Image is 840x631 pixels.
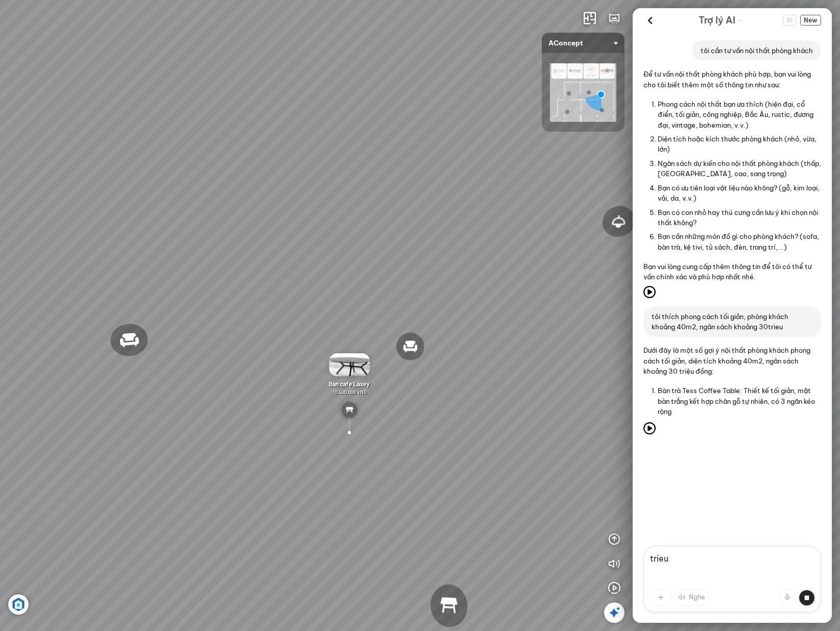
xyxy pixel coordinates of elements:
p: Dưới đây là một số gợi ý nội thất phòng khách phong cách tối giản, diện tích khoảng 40m2, ngân sá... [643,345,821,376]
img: table_YREKD739JCN6.svg [341,402,357,418]
li: Ngân sách dự kiến cho nội thất phòng khách (thấp, [GEOGRAPHIC_DATA], cao, sang trọng) [658,156,821,181]
p: tôi cần tư vấn nội thất phòng khách [701,45,813,56]
li: Bạn có ưu tiên loại vật liệu nào không? (gỗ, kim loại, vải, da, v.v.) [658,181,821,205]
img: B_n_cafe_Laxey_4XGWNAEYRY6G.gif [329,353,370,376]
span: New [800,15,821,26]
span: 10.500.000 VND [332,389,367,395]
span: Trợ lý AI [699,13,735,28]
p: Bạn vui lòng cung cấp thêm thông tin để tôi có thể tư vấn chính xác và phù hợp nhất nhé. [643,261,821,282]
li: Bạn có con nhỏ hay thú cưng cần lưu ý khi chọn nội thất không? [658,205,821,230]
div: AI Guide options [699,12,743,28]
button: Change language [783,15,796,26]
span: AConcept [548,33,618,53]
li: Bàn trà Tess Coffee Table: Thiết kế tối giản, mặt bàn trắng kết hợp chân gỗ tự nhiên, có 3 ngăn k... [658,384,821,419]
p: Để tư vấn nội thất phòng khách phù hợp, bạn vui lòng cho tôi biết thêm một số thông tin như sau: [643,69,821,90]
img: AConcept_CTMHTJT2R6E4.png [550,63,616,122]
span: VI [783,15,796,26]
p: tôi thích phong cách tối giản, phòng khách khoảng 40m2, ngân sách khoảng 30trieu [652,311,813,332]
li: Diện tích hoặc kích thước phòng khách (nhỏ, vừa, lớn) [658,132,821,157]
textarea: trieu [643,546,821,612]
img: Artboard_6_4x_1_F4RHW9YJWHU.jpg [8,594,29,615]
li: Bạn cần những món đồ gì cho phòng khách? (sofa, bàn trà, kệ tivi, tủ sách, đèn, trang trí,...) [658,230,821,254]
button: New Chat [800,15,821,26]
li: Phong cách nội thất bạn ưa thích (hiện đại, cổ điển, tối giản, công nghiệp, Bắc Âu, rustic, đương... [658,97,821,132]
span: Bàn cafe Laxey [329,380,370,387]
